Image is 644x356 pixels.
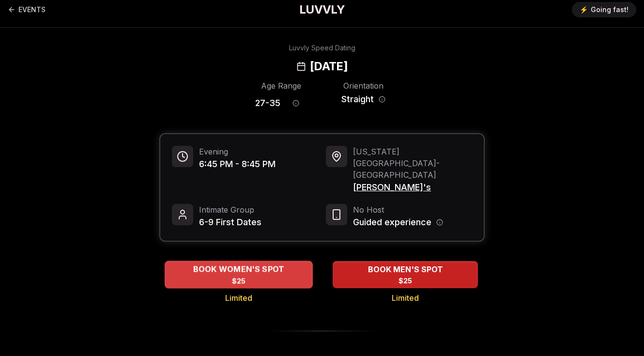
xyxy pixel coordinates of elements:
[255,96,280,110] span: 27 - 35
[436,219,443,226] button: Host information
[225,292,252,304] span: Limited
[199,157,276,171] span: 6:45 PM - 8:45 PM
[333,261,478,288] button: BOOK MEN'S SPOT - Limited
[353,146,472,181] span: [US_STATE][GEOGRAPHIC_DATA] - [GEOGRAPHIC_DATA]
[199,204,261,216] span: Intimate Group
[379,96,385,103] button: Orientation information
[199,146,276,157] span: Evening
[366,263,445,275] span: BOOK MEN'S SPOT
[299,2,345,17] a: LUVVLY
[341,93,374,106] span: Straight
[591,5,629,15] span: Going fast!
[199,216,261,229] span: 6-9 First Dates
[285,93,307,114] button: Age range information
[353,204,443,216] span: No Host
[232,276,246,286] span: $25
[392,292,419,304] span: Limited
[191,263,287,275] span: BOOK WOMEN'S SPOT
[399,276,412,286] span: $25
[255,80,307,92] div: Age Range
[289,43,355,53] div: Luvvly Speed Dating
[580,5,588,15] span: ⚡️
[353,181,472,194] span: [PERSON_NAME]'s
[337,80,389,92] div: Orientation
[310,59,348,74] h2: [DATE]
[353,216,431,229] span: Guided experience
[165,261,313,288] button: BOOK WOMEN'S SPOT - Limited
